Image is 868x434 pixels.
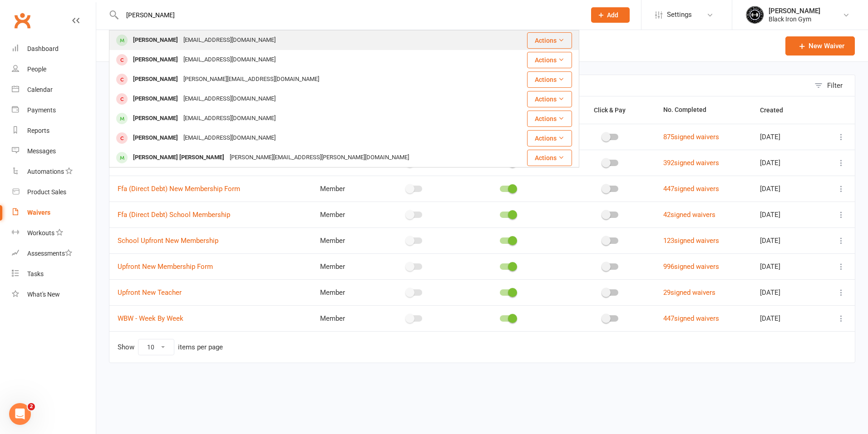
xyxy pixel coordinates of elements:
[12,80,96,100] a: Calendar
[27,188,66,196] div: Product Sales
[312,279,380,305] td: Member
[118,339,223,355] div: Show
[181,53,278,66] div: [EMAIL_ADDRESS][DOMAIN_NAME]
[178,343,223,351] div: items per page
[12,243,96,264] a: Assessments
[118,237,218,245] a: School Upfront New Membership
[663,185,719,193] a: 447signed waivers
[527,71,572,88] button: Actions
[655,96,752,124] th: No. Completed
[181,131,278,145] div: [EMAIL_ADDRESS][DOMAIN_NAME]
[663,211,715,219] a: 42signed waivers
[118,211,230,219] a: Ffa (Direct Debt) School Membership
[312,202,380,227] td: Member
[527,52,572,68] button: Actions
[312,305,380,331] td: Member
[130,73,181,86] div: [PERSON_NAME]
[27,66,46,73] div: People
[663,288,715,297] a: 29signed waivers
[594,106,626,114] span: Click & Pay
[27,229,54,237] div: Workouts
[181,92,278,106] div: [EMAIL_ADDRESS][DOMAIN_NAME]
[827,80,843,91] div: Filter
[752,150,818,176] td: [DATE]
[28,403,35,410] span: 2
[12,264,96,284] a: Tasks
[663,314,719,323] a: 447signed waivers
[312,227,380,253] td: Member
[769,7,820,15] div: [PERSON_NAME]
[118,262,213,271] a: Upfront New Membership Form
[12,161,96,182] a: Automations
[27,45,59,52] div: Dashboard
[769,15,820,23] div: Black Iron Gym
[130,151,227,164] div: [PERSON_NAME] [PERSON_NAME]
[27,127,49,134] div: Reports
[130,112,181,125] div: [PERSON_NAME]
[12,121,96,141] a: Reports
[527,150,572,166] button: Actions
[130,131,181,145] div: [PERSON_NAME]
[752,227,818,253] td: [DATE]
[12,39,96,59] a: Dashboard
[181,112,278,125] div: [EMAIL_ADDRESS][DOMAIN_NAME]
[12,59,96,80] a: People
[130,92,181,106] div: [PERSON_NAME]
[663,262,719,271] a: 996signed waivers
[27,270,44,278] div: Tasks
[527,111,572,127] button: Actions
[527,91,572,107] button: Actions
[11,9,34,32] a: Clubworx
[9,403,31,425] iframe: Intercom live chat
[12,100,96,121] a: Payments
[760,106,793,114] span: Created
[312,253,380,279] td: Member
[607,11,618,19] span: Add
[12,202,96,223] a: Waivers
[118,288,182,297] a: Upfront New Teacher
[12,223,96,243] a: Workouts
[591,7,630,23] button: Add
[752,176,818,202] td: [DATE]
[752,202,818,227] td: [DATE]
[27,209,50,216] div: Waivers
[312,176,380,202] td: Member
[752,279,818,305] td: [DATE]
[119,9,579,21] input: Search...
[663,133,719,141] a: 875signed waivers
[663,237,719,245] a: 123signed waivers
[752,305,818,331] td: [DATE]
[12,284,96,305] a: What's New
[118,185,240,193] a: Ffa (Direct Debt) New Membership Form
[27,86,53,93] div: Calendar
[760,105,793,116] button: Created
[181,73,322,86] div: [PERSON_NAME][EMAIL_ADDRESS][DOMAIN_NAME]
[227,151,412,164] div: [PERSON_NAME][EMAIL_ADDRESS][PERSON_NAME][DOMAIN_NAME]
[752,124,818,150] td: [DATE]
[27,106,56,114] div: Payments
[118,314,183,323] a: WBW - Week By Week
[527,32,572,49] button: Actions
[27,250,72,257] div: Assessments
[130,53,181,66] div: [PERSON_NAME]
[12,182,96,202] a: Product Sales
[667,5,692,25] span: Settings
[27,168,64,175] div: Automations
[663,159,719,167] a: 392signed waivers
[130,34,181,47] div: [PERSON_NAME]
[27,291,60,298] div: What's New
[12,141,96,161] a: Messages
[181,34,278,47] div: [EMAIL_ADDRESS][DOMAIN_NAME]
[527,130,572,146] button: Actions
[810,75,855,96] button: Filter
[27,147,56,155] div: Messages
[746,6,764,24] img: thumb_image1623296242.png
[586,105,636,116] button: Click & Pay
[752,253,818,279] td: [DATE]
[785,36,855,56] a: New Waiver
